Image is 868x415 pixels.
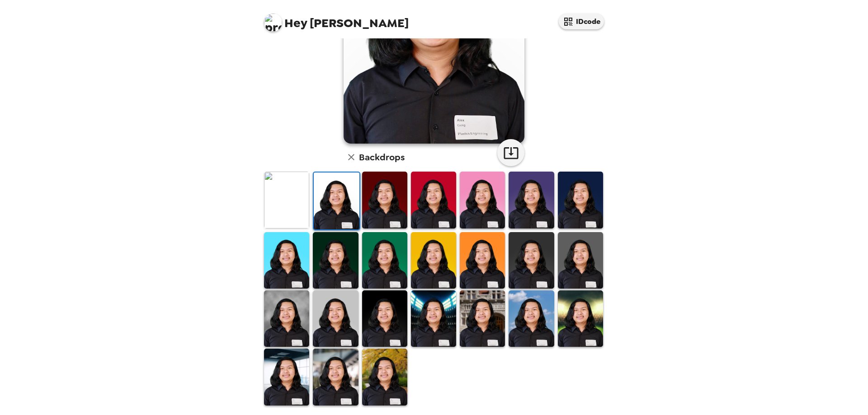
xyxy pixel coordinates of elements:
span: Hey [284,15,307,31]
button: IDcode [559,14,604,29]
h6: Backdrops [359,150,405,164]
img: profile pic [264,14,282,32]
img: Original [264,172,309,228]
span: [PERSON_NAME] [264,9,409,29]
